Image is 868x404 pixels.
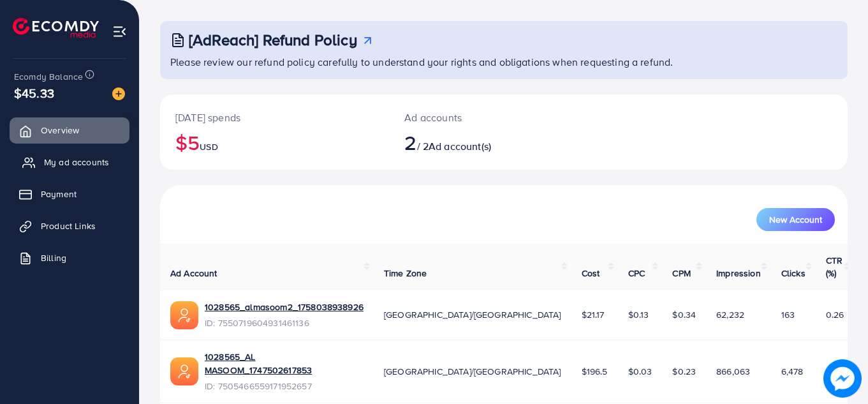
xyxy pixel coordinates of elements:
[826,254,842,280] span: CTR (%)
[781,267,805,280] span: Clicks
[205,301,364,313] a: 1028565_almasoom2_1758038938926
[429,139,491,153] span: Ad account(s)
[769,215,822,224] span: New Account
[205,350,364,377] a: 1028565_AL MASOOM_1747502617853
[628,308,649,321] span: $0.13
[13,18,99,38] img: logo
[205,317,364,329] span: ID: 7550719604931461136
[582,308,605,321] span: $21.17
[112,87,125,100] img: image
[404,128,416,157] span: 2
[175,130,374,154] h2: $5
[170,357,198,385] img: ic-ads-acc.e4c84228.svg
[384,267,427,280] span: Time Zone
[716,365,750,378] span: 866,063
[41,124,79,137] span: Overview
[170,54,840,70] p: Please review our refund policy carefully to understand your rights and obligations when requesti...
[14,84,54,102] span: $45.33
[44,156,109,168] span: My ad accounts
[582,365,608,378] span: $196.5
[170,267,217,280] span: Ad Account
[404,130,546,154] h2: / 2
[716,308,744,321] span: 62,232
[10,181,129,207] a: Payment
[170,301,198,329] img: ic-ads-acc.e4c84228.svg
[175,110,374,125] p: [DATE] spends
[10,245,129,271] a: Billing
[823,359,862,398] img: image
[628,365,652,378] span: $0.03
[781,365,804,378] span: 6,478
[384,365,561,378] span: [GEOGRAPHIC_DATA]/[GEOGRAPHIC_DATA]
[189,31,357,49] h3: [AdReach] Refund Policy
[384,308,561,321] span: [GEOGRAPHIC_DATA]/[GEOGRAPHIC_DATA]
[10,213,129,239] a: Product Links
[756,208,835,231] button: New Account
[628,267,645,280] span: CPC
[14,70,83,83] span: Ecomdy Balance
[10,149,129,175] a: My ad accounts
[716,267,761,280] span: Impression
[582,267,600,280] span: Cost
[112,24,127,39] img: menu
[404,110,546,125] p: Ad accounts
[205,380,364,393] span: ID: 7505466559171952657
[672,365,696,378] span: $0.23
[672,267,690,280] span: CPM
[672,308,696,321] span: $0.34
[826,308,844,321] span: 0.26
[41,188,77,200] span: Payment
[200,140,217,153] span: USD
[10,117,129,143] a: Overview
[41,251,66,264] span: Billing
[781,308,795,321] span: 163
[41,220,96,232] span: Product Links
